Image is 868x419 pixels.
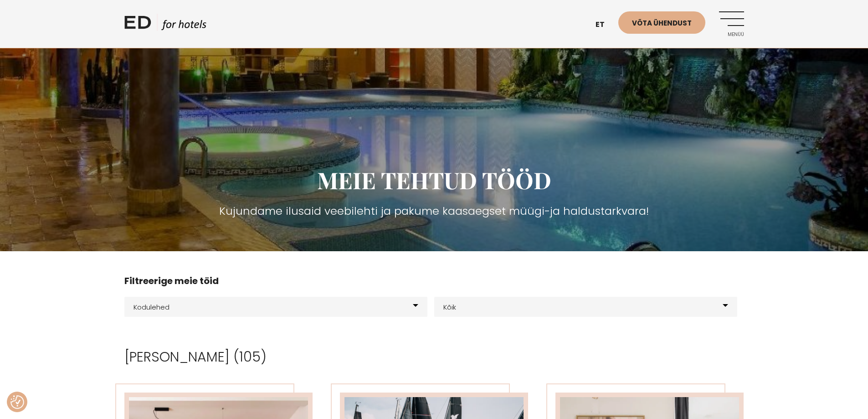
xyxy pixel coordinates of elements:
[591,14,618,36] a: et
[124,203,744,219] h3: Kujundame ilusaid veebilehti ja pakume kaasaegset müügi-ja haldustarkvara!
[719,32,744,37] span: Menüü
[124,274,744,288] h4: Filtreerige meie töid
[124,14,206,36] a: ED HOTELS
[618,11,705,34] a: Võta ühendust
[124,349,744,365] h2: [PERSON_NAME] (105)
[10,395,24,409] img: Revisit consent button
[719,11,744,36] a: Menüü
[317,165,551,195] span: MEIE TEHTUD TÖÖD
[10,395,24,409] button: Nõusolekueelistused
